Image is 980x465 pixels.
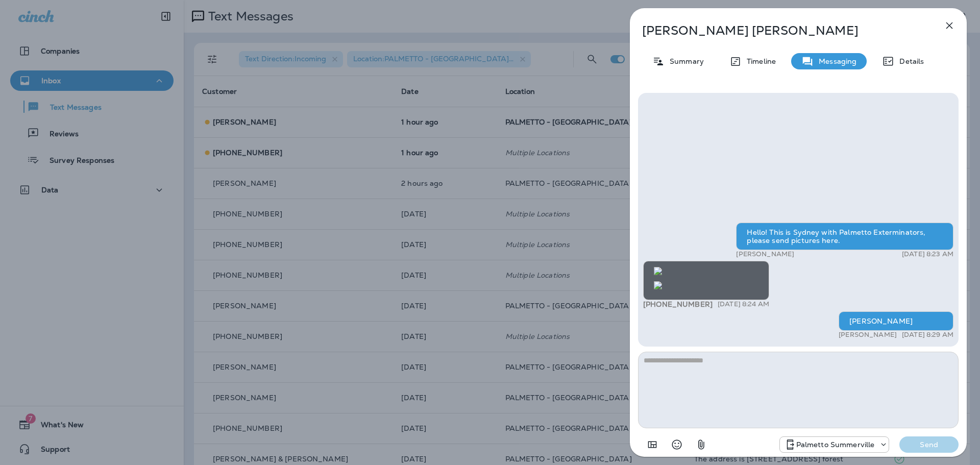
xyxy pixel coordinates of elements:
[736,250,794,258] p: [PERSON_NAME]
[718,300,769,308] p: [DATE] 8:24 AM
[839,331,897,339] p: [PERSON_NAME]
[902,331,953,339] p: [DATE] 8:29 AM
[736,223,953,250] div: Hello! This is Sydney with Palmetto Exterminators, please send pictures here.
[665,57,704,65] p: Summary
[814,57,856,65] p: Messaging
[642,434,663,455] button: Add in a premade template
[742,57,776,65] p: Timeline
[667,434,687,455] button: Select an emoji
[796,440,875,449] p: Palmetto Summerville
[902,250,953,258] p: [DATE] 8:23 AM
[643,300,713,309] span: [PHONE_NUMBER]
[654,281,662,289] img: twilio-download
[780,438,889,451] div: +1 (843) 594-2691
[654,267,662,275] img: twilio-download
[894,57,924,65] p: Details
[642,23,921,38] p: [PERSON_NAME] [PERSON_NAME]
[839,311,953,331] div: [PERSON_NAME]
